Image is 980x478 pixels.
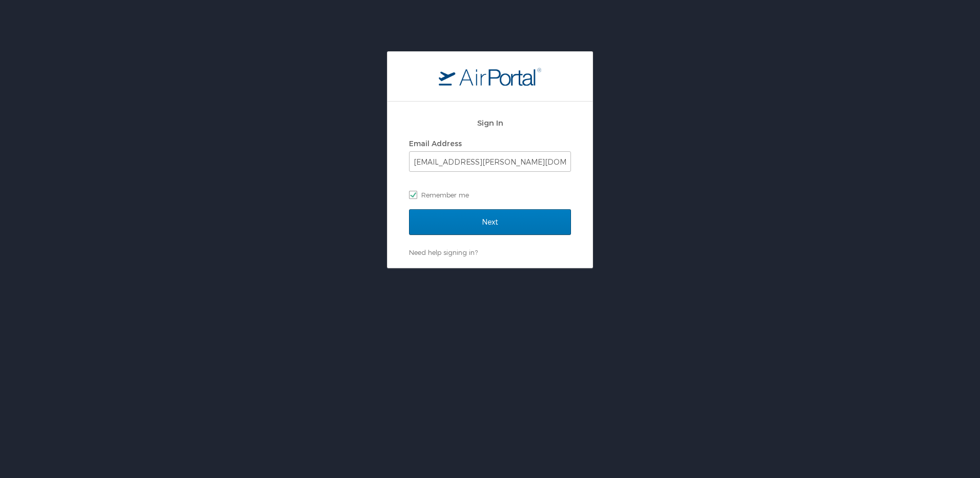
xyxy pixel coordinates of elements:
h2: Sign In [409,117,571,129]
img: logo [439,67,541,86]
a: Need help signing in? [409,248,478,256]
label: Email Address [409,139,462,148]
input: Next [409,209,571,235]
label: Remember me [409,187,571,203]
